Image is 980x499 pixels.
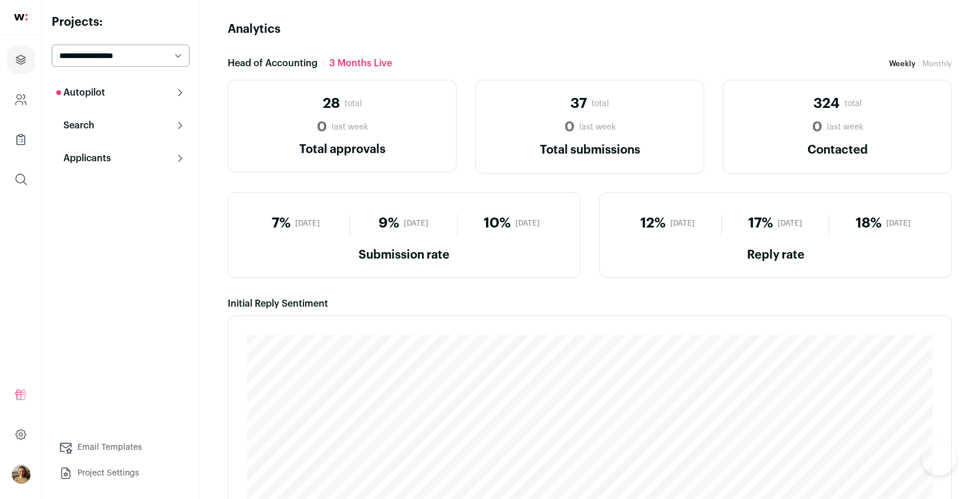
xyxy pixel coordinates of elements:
span: [DATE] [404,219,428,228]
span: [DATE] [295,219,320,228]
a: Projects [7,46,35,74]
span: | [322,56,325,70]
h2: Contacted [738,141,937,159]
span: 9% [379,214,399,233]
h1: Analytics [228,21,281,38]
span: Head of Accounting [228,56,317,70]
a: Company Lists [7,125,35,154]
span: last week [332,121,368,133]
h2: Submission rate [242,247,566,263]
img: 10168268-medium_jpg [12,465,31,484]
span: 0 [812,118,822,137]
span: total [592,98,609,110]
button: Search [52,114,190,137]
span: | [918,59,920,68]
span: total [844,98,862,110]
span: 17% [748,214,773,233]
span: 28 [323,94,340,113]
p: Applicants [56,151,111,165]
a: Project Settings [52,461,190,485]
span: 10% [484,214,511,233]
span: 324 [813,94,840,113]
iframe: Help Scout Beacon - Open [921,440,957,476]
span: total [344,98,362,110]
span: last week [579,121,616,133]
span: [DATE] [886,219,911,228]
span: 37 [570,94,587,113]
span: [DATE] [778,219,802,228]
span: 0 [565,118,575,137]
a: Company and ATS Settings [7,86,35,114]
span: [DATE] [515,219,540,228]
p: Autopilot [56,86,105,100]
span: 12% [640,214,665,233]
span: [DATE] [670,219,695,228]
div: Initial Reply Sentiment [228,297,952,311]
span: Weekly [889,60,915,67]
a: Monthly [922,60,952,67]
span: 18% [856,214,881,233]
h2: Total submissions [490,141,690,159]
button: Open dropdown [12,465,31,484]
h2: Total approvals [242,141,442,158]
h2: Reply rate [614,247,937,263]
span: 3 months Live [329,56,392,70]
button: Applicants [52,147,190,170]
a: Email Templates [52,436,190,459]
button: Autopilot [52,81,190,104]
span: 0 [317,118,327,137]
h2: Projects: [52,14,190,30]
span: 7% [272,214,290,233]
img: wellfound-shorthand-0d5821cbd27db2630d0214b213865d53afaa358527fdda9d0ea32b1df1b89c2c.svg [14,14,28,21]
p: Search [56,118,94,133]
span: last week [827,121,863,133]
